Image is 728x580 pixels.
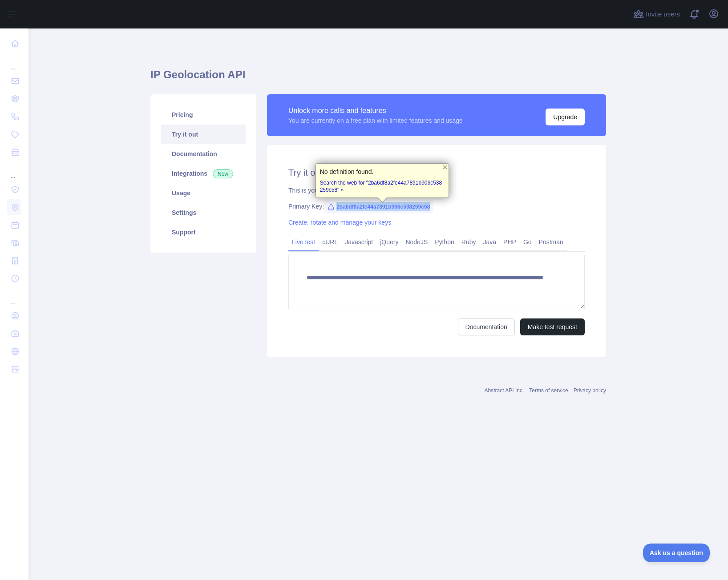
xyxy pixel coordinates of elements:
[161,203,246,222] a: Settings
[213,169,233,178] span: New
[458,318,515,335] a: Documentation
[485,387,524,394] a: Abstract API Inc.
[288,219,391,226] a: Create, rotate and manage your keys
[161,164,246,183] a: Integrations New
[480,235,500,249] a: Java
[574,387,606,394] a: Privacy policy
[161,183,246,203] a: Usage
[631,7,682,21] button: Invite users
[646,9,680,20] span: Invite users
[288,202,585,211] div: Primary Key:
[161,125,246,144] a: Try it out
[458,235,480,249] a: Ruby
[288,235,319,249] a: Live test
[319,235,341,249] a: cURL
[324,200,433,213] span: 2ba6df8a2fe44a7891b906c538259c58
[341,235,376,249] a: Javascript
[7,288,21,306] div: ...
[161,222,246,242] a: Support
[500,235,520,249] a: PHP
[161,105,246,125] a: Pricing
[288,166,585,179] h2: Try it out
[288,116,463,125] div: You are currently on a free plan with limited features and usage
[161,144,246,164] a: Documentation
[7,162,21,180] div: ...
[529,387,568,394] a: Terms of service
[7,53,21,71] div: ...
[431,235,458,249] a: Python
[376,235,402,249] a: jQuery
[150,68,606,89] h1: IP Geolocation API
[402,235,431,249] a: NodeJS
[520,235,535,249] a: Go
[535,235,567,249] a: Postman
[643,544,710,562] iframe: Toggle Customer Support
[288,186,585,195] div: This is your private API key, specific to this API.
[288,105,463,116] div: Unlock more calls and features
[520,318,585,335] button: Make test request
[546,109,585,125] button: Upgrade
